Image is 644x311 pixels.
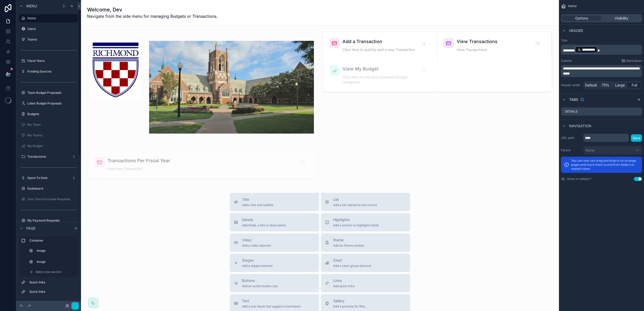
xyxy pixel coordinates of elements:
[19,153,78,161] a: Transactions
[27,187,77,191] label: Dashboard
[27,27,77,31] label: Users
[27,59,77,63] label: Fiscal Years
[242,203,273,207] span: Add a title and subtitle
[561,136,581,140] label: URL path
[230,193,319,211] button: TitleAdd a title and subtitle
[568,4,577,8] span: Home
[333,237,364,243] span: iframe
[27,16,75,20] label: Home
[321,233,410,252] button: iframeAdd an iframe embed
[29,239,76,243] label: Container
[19,14,78,22] a: Home
[321,274,410,292] button: LinksAdd quick links
[19,89,78,97] a: Team Budget Proposals
[19,99,78,107] a: Labor Budget Proposals
[19,142,78,150] a: My Budget
[571,159,639,171] p: You can now use drag and drop to re-arrange pages and move them to and from folders or nested views
[19,25,78,33] a: Users
[27,69,77,74] label: Funding Sources
[242,258,273,263] span: Stages
[27,133,77,137] label: My Teams
[569,28,583,33] span: Header
[242,284,278,288] span: Add an action button row
[19,67,78,76] a: Funding Sources
[242,304,301,308] span: Add a text block that supports markdown
[333,244,364,248] span: Add an iframe embed
[19,57,78,65] a: Fiscal Years
[87,6,218,13] h1: Welcome, Dev
[561,39,642,43] label: Title
[583,146,642,155] button: None
[333,197,377,202] span: List
[230,233,319,252] button: VideoAdd a video element
[585,83,597,88] span: Default
[26,226,35,231] span: Page
[586,148,594,153] span: None
[333,223,379,227] span: Add a section to highlights fields
[561,59,572,63] label: Subtitle
[621,59,642,63] a: Markdown
[333,264,371,268] span: Add a chart group element
[27,112,77,116] label: Budgets
[569,97,578,102] span: Tabs
[242,197,273,202] span: Title
[230,254,319,272] button: StagesAdd a stages element
[242,237,271,243] span: Video
[27,218,77,223] label: My Payment Requests
[561,65,642,77] div: scrollable content
[27,91,77,95] label: Team Budget Proposals
[242,244,271,248] span: Add a video element
[565,109,578,114] label: Details
[575,16,588,21] span: Options
[19,131,78,139] a: My Teams
[29,280,76,284] label: Quick links
[333,203,377,207] span: Add a list related to this record
[333,284,355,288] span: Add quick links
[333,298,365,303] span: Gallery
[19,195,78,203] a: One-Time Purchase Requests
[19,185,78,193] a: Dashboard
[333,304,365,308] span: Add a preview for files
[561,45,642,55] div: scrollable content
[242,264,273,268] span: Add a stages element
[561,148,581,152] label: Parent
[29,290,76,294] label: Quick links
[230,274,319,292] button: ButtonsAdd an action button row
[242,217,286,222] span: Details
[321,254,410,272] button: ChartAdd a chart group element
[569,123,591,129] span: Navigation
[87,13,218,19] span: Navigate from the side menu for managing Budgets or Transactions.
[19,174,78,182] a: Spent To Date
[333,217,379,222] span: Highlights
[16,234,81,301] div: scrollable content
[27,101,77,105] label: Labor Budget Proposals
[615,83,625,88] span: Large
[26,4,37,9] span: Menu
[242,278,278,283] span: Buttons
[321,213,410,231] button: HighlightsAdd a section to highlights fields
[27,38,77,42] label: Teams
[27,123,77,127] label: My Team
[627,59,642,63] span: Markdown
[27,197,77,201] label: One-Time Purchase Requests
[631,134,642,142] button: Save
[19,35,78,44] a: Teams
[27,144,77,148] label: My Budget
[230,213,319,231] button: DetailsAdd fields, a title or description
[19,216,78,225] a: My Payment Requests
[19,121,78,129] a: My Team
[321,193,410,211] button: ListAdd a list related to this record
[27,155,70,159] label: Transactions
[632,83,637,88] span: Full
[561,83,581,87] label: Header width
[242,298,301,303] span: Text
[333,258,371,263] span: Chart
[35,270,62,274] span: Add a new section
[19,110,78,118] a: Budgets
[567,177,591,181] label: Show in sidebar?
[27,176,70,180] label: Spent To Date
[37,249,75,253] label: Image
[602,83,609,88] span: 75%
[37,260,75,264] label: Image
[242,223,286,227] span: Add fields, a title or description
